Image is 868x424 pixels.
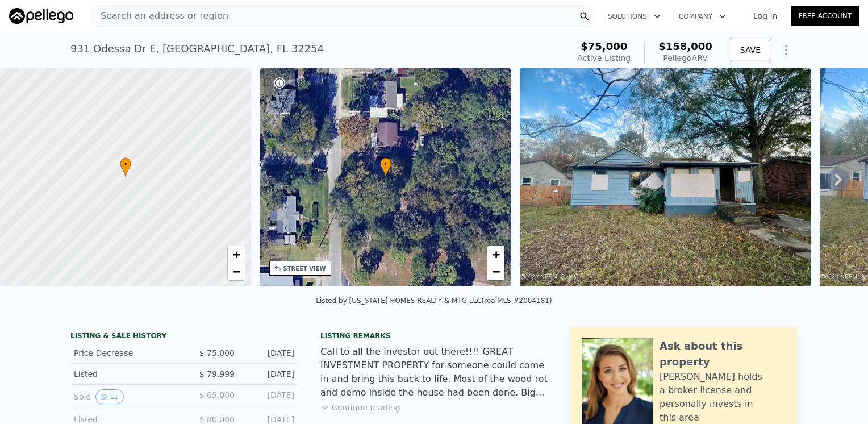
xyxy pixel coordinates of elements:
span: $158,000 [658,40,712,52]
span: − [232,264,240,278]
button: View historical data [95,389,123,404]
div: Listing remarks [320,331,548,340]
div: Listed [74,368,175,380]
span: $ 80,000 [199,415,235,424]
span: $75,000 [581,40,627,52]
div: Call to all the investor out there!!!! GREAT INVESTMENT PROPERTY for someone could come in and br... [320,345,548,400]
img: Sale: 158138096 Parcel: 34043806 [520,68,811,286]
button: Show Options [775,39,798,61]
div: 931 Odessa Dr E , [GEOGRAPHIC_DATA] , FL 32254 [70,41,324,57]
a: Free Account [791,6,859,26]
div: STREET VIEW [283,264,326,273]
span: • [120,159,131,169]
a: Zoom out [228,263,245,280]
span: Active Listing [577,53,631,63]
span: $ 79,999 [199,369,235,379]
button: Continue reading [320,402,400,413]
div: [DATE] [244,389,294,404]
div: Price Decrease [74,347,175,359]
a: Zoom in [487,246,504,263]
div: [DATE] [244,347,294,359]
a: Zoom in [228,246,245,263]
a: Log In [740,10,791,22]
div: Pellego ARV [658,52,712,64]
div: • [380,157,391,177]
a: Zoom out [487,263,504,280]
div: LISTING & SALE HISTORY [70,331,298,343]
span: + [232,247,240,261]
div: • [120,157,131,177]
button: Solutions [599,6,670,27]
span: Search an address or region [91,9,228,23]
img: Pellego [9,8,73,24]
span: • [380,159,391,169]
span: $ 65,000 [199,390,235,400]
span: − [493,264,500,278]
div: Ask about this property [660,338,786,370]
div: Sold [74,389,175,404]
div: Listed by [US_STATE] HOMES REALTY & MTG LLC (realMLS #2004181) [316,297,552,305]
span: $ 75,000 [199,348,235,358]
button: SAVE [731,40,770,60]
div: [DATE] [244,368,294,380]
span: + [493,247,500,261]
button: Company [670,6,735,27]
